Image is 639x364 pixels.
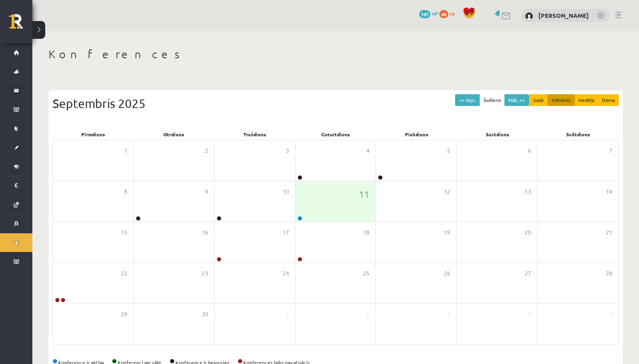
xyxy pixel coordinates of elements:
div: Sestdiena [457,129,538,140]
span: 5 [609,310,612,319]
span: 30 [202,310,208,319]
span: xp [449,10,455,17]
div: Septembris 2025 [53,94,619,112]
span: 2 [366,310,369,319]
button: Gads [529,94,548,106]
button: Nāk. >> [504,94,529,106]
span: 27 [525,269,531,278]
span: 26 [444,269,450,278]
span: 147 [419,10,430,18]
span: 9 [205,187,208,196]
span: 14 [606,187,612,196]
span: 88 [439,10,448,18]
span: 13 [525,187,531,196]
h1: Konferences [49,47,623,61]
span: 20 [525,228,531,237]
button: Mēnesis [548,94,575,106]
div: Ceturtdiena [295,129,376,140]
span: 29 [121,310,127,319]
button: Diena [598,94,619,106]
button: Šodiena [479,94,505,106]
span: 1 [286,310,289,319]
span: 19 [444,228,450,237]
span: 25 [363,269,369,278]
span: 22 [121,269,127,278]
span: 17 [283,228,289,237]
a: Rīgas 1. Tālmācības vidusskola [9,14,32,34]
span: 3 [286,146,289,155]
div: Svētdiena [538,129,619,140]
div: Pirmdiena [53,129,133,140]
span: 8 [124,187,127,196]
div: Piekdiena [376,129,457,140]
span: 4 [528,310,531,319]
span: 11 [359,187,369,201]
span: 23 [202,269,208,278]
span: 5 [447,146,450,155]
span: 12 [444,187,450,196]
a: 88 xp [439,10,459,17]
a: [PERSON_NAME] [538,11,589,19]
span: 6 [528,146,531,155]
span: 10 [283,187,289,196]
span: 18 [363,228,369,237]
div: Otrdiena [133,129,214,140]
span: 21 [606,228,612,237]
span: 4 [366,146,369,155]
span: 7 [609,146,612,155]
div: Trešdiena [214,129,295,140]
span: 3 [447,310,450,319]
span: 16 [202,228,208,237]
a: 147 mP [419,10,438,17]
span: 15 [121,228,127,237]
span: mP [432,10,438,17]
button: << Iepr. [455,94,480,106]
span: 1 [124,146,127,155]
img: Samanta Borovska [525,12,533,20]
span: 24 [283,269,289,278]
button: Nedēļa [574,94,598,106]
span: 2 [205,146,208,155]
span: 28 [606,269,612,278]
